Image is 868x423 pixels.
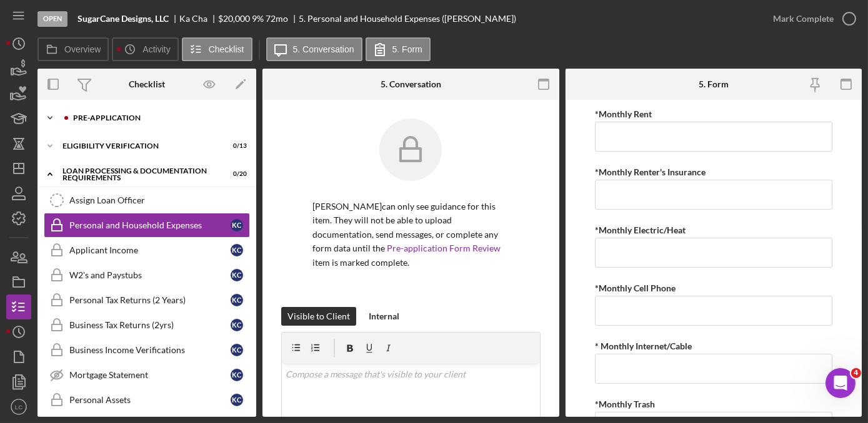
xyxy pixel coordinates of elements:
div: Applicant Income [69,245,231,255]
div: K C [231,244,243,256]
div: K C [231,369,243,381]
p: [PERSON_NAME] can only see guidance for this item. They will not be able to upload documentation,... [312,200,509,270]
div: K C [231,344,243,356]
button: Help [167,296,250,346]
div: 5. Form [699,79,729,89]
div: Business Tax Returns (2yrs) [69,320,231,330]
div: Archive a Project [26,255,209,268]
text: LC [15,404,22,411]
div: 9 % [252,14,264,24]
label: 5. Conversation [293,44,354,54]
div: Update Permissions Settings [18,226,232,250]
button: 5. Form [366,37,431,61]
div: Loan Processing & Documentation Requirements [62,167,216,182]
label: 5. Form [392,44,422,54]
label: Overview [64,44,101,54]
a: Assign Loan Officer [44,188,250,213]
label: Checklist [209,44,244,54]
div: 0 / 13 [224,142,247,150]
button: LC [6,394,31,419]
span: Help [198,327,218,336]
div: Pre-Application [73,114,241,122]
label: * Monthly Internet/Cable [595,341,692,351]
div: K C [231,319,243,331]
button: Messages [83,296,166,346]
a: Business Tax Returns (2yrs)KC [44,313,250,338]
div: 72 mo [266,14,288,24]
div: Personal and Household Expenses [69,220,231,230]
label: Activity [142,44,170,54]
div: K C [231,394,243,406]
div: Close [215,20,237,42]
a: Personal and Household ExpensesKC [44,213,250,238]
span: Search for help [26,180,101,193]
span: $20,000 [218,13,250,24]
div: Mortgage Statement [69,370,231,380]
div: 5. Personal and Household Expenses ([PERSON_NAME]) [299,14,516,24]
a: Applicant IncomeKC [44,238,250,263]
a: Personal AssetsKC [44,387,250,412]
p: Hi [PERSON_NAME] 👋 [25,89,225,131]
a: Pre-application Form Review [387,243,501,253]
div: Open [37,11,67,27]
div: Pipeline and Forecast View [26,208,209,221]
button: Search for help [18,173,232,198]
div: How to Create a Test Project [18,273,232,296]
label: *Monthly Rent [595,109,652,119]
div: Visible to Client [287,307,350,326]
div: Business Income Verifications [69,345,231,355]
span: Messages [104,327,147,336]
button: 5. Conversation [266,37,362,61]
div: Update Permissions Settings [26,231,209,245]
div: Checklist [129,79,165,89]
button: Checklist [182,37,252,61]
label: *Monthly Electric/Heat [595,225,686,235]
a: Business Income VerificationsKC [44,338,250,362]
button: Internal [362,307,406,326]
div: 5. Conversation [381,79,441,89]
a: Mortgage StatementKC [44,362,250,387]
label: *Monthly Trash [595,399,655,409]
img: Profile image for Allison [181,20,206,45]
div: Personal Assets [69,395,231,405]
span: 4 [851,368,861,378]
iframe: Intercom live chat [826,368,856,398]
label: *Monthly Cell Phone [595,283,676,293]
label: *Monthly Renter's Insurance [595,167,706,177]
button: Visible to Client [281,307,356,326]
div: Mark Complete [773,6,834,31]
div: Assign Loan Officer [69,195,249,205]
a: Personal Tax Returns (2 Years)KC [44,288,250,313]
div: Archive a Project [18,250,232,273]
img: logo [25,24,45,44]
div: Pipeline and Forecast View [18,203,232,226]
div: W2's and Paystubs [69,270,231,280]
div: Personal Tax Returns (2 Years) [69,295,231,305]
div: 0 / 20 [224,170,247,178]
b: SugarCane Designs, LLC [77,14,169,24]
button: Overview [37,37,109,61]
span: Home [27,327,56,336]
button: Activity [112,37,178,61]
div: K C [231,294,243,306]
button: Mark Complete [761,6,862,31]
a: W2's and PaystubsKC [44,263,250,288]
p: How can we help? [25,131,225,152]
div: K C [231,219,243,231]
div: Ka Cha [179,14,218,24]
img: Profile image for Christina [157,20,182,45]
div: How to Create a Test Project [26,278,209,291]
div: K C [231,269,243,281]
div: Eligibility Verification [62,142,216,150]
div: Internal [369,307,399,326]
